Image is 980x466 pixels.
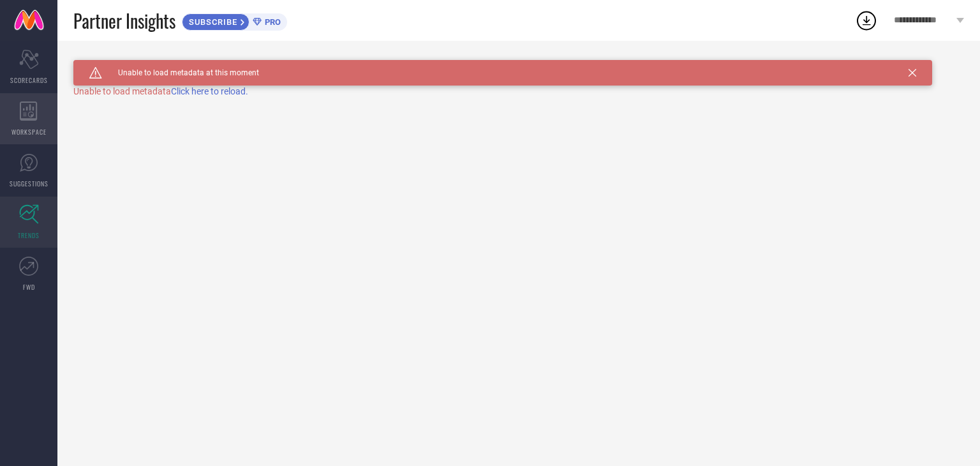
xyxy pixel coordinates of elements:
span: Click here to reload. [171,86,248,96]
span: Unable to load metadata at this moment [102,68,259,77]
span: WORKSPACE [11,127,47,137]
h1: TRENDS [73,60,111,70]
span: Partner Insights [73,8,175,34]
div: Unable to load metadata [73,86,964,96]
span: FWD [23,282,35,292]
span: TRENDS [18,230,40,240]
span: SUGGESTIONS [10,179,48,188]
div: Open download list [855,9,878,32]
span: PRO [262,17,281,27]
a: SUBSCRIBEPRO [182,10,287,31]
span: SUBSCRIBE [182,17,241,27]
span: SCORECARDS [10,75,48,85]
